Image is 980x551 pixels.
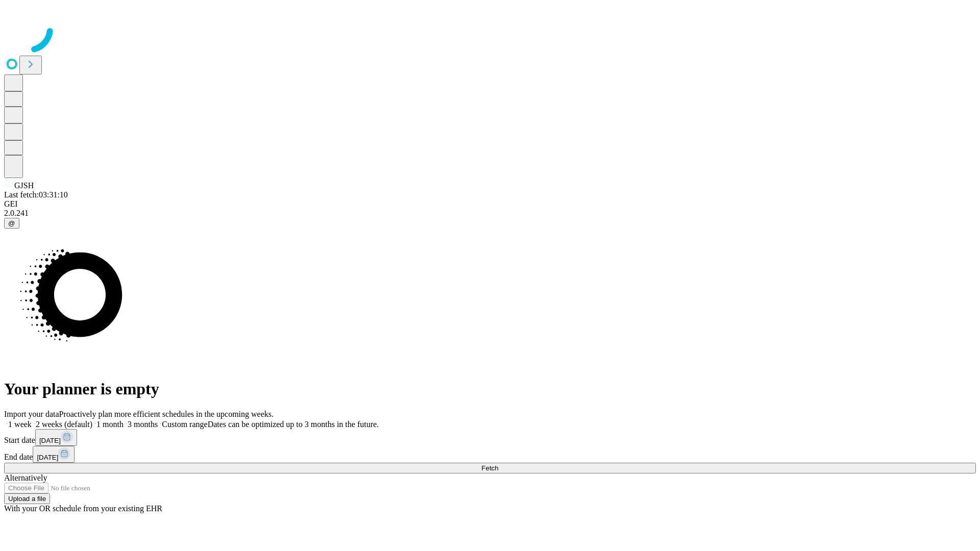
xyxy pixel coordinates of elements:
[4,190,68,199] span: Last fetch: 03:31:10
[4,218,19,229] button: @
[96,420,124,429] span: 1 month
[162,420,207,429] span: Custom range
[4,504,162,513] span: With your OR schedule from your existing EHR
[4,199,976,209] div: GEI
[59,410,274,418] span: Proactively plan more efficient schedules in the upcoming weeks.
[35,429,77,446] button: [DATE]
[4,410,59,418] span: Import your data
[128,420,158,429] span: 3 months
[4,446,976,463] div: End date
[8,219,15,227] span: @
[14,181,34,190] span: GJSH
[33,446,75,463] button: [DATE]
[4,463,976,473] button: Fetch
[481,464,498,472] span: Fetch
[208,420,379,429] span: Dates can be optimized up to 3 months in the future.
[39,437,61,444] span: [DATE]
[37,454,58,461] span: [DATE]
[8,420,32,429] span: 1 week
[4,429,976,446] div: Start date
[4,473,47,482] span: Alternatively
[36,420,92,429] span: 2 weeks (default)
[4,380,976,398] h1: Your planner is empty
[4,209,976,218] div: 2.0.241
[4,493,50,504] button: Upload a file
